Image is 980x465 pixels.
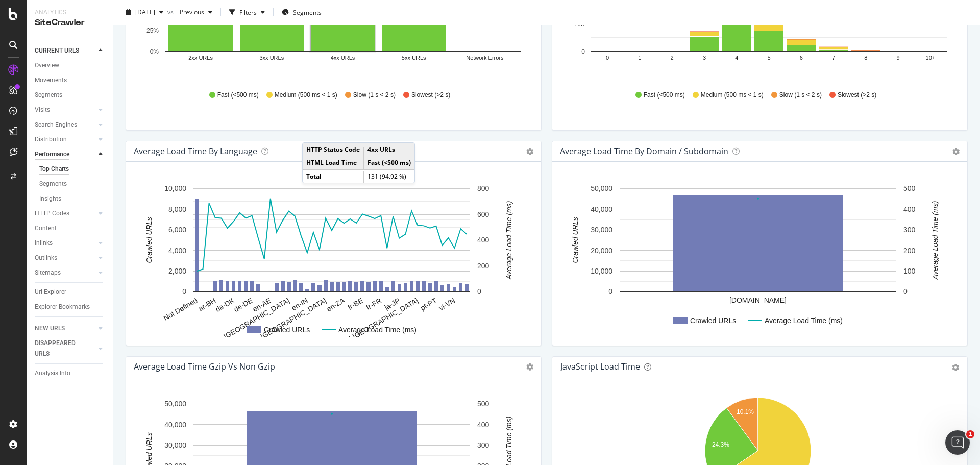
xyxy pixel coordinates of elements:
div: Analytics [35,8,105,17]
span: 2025 Sep. 8th [135,8,155,16]
text: 25% [146,27,159,34]
h4: Average Load Time Gzip vs Non Gzip [134,360,275,374]
button: Filters [225,4,269,20]
a: DISAPPEARED URLS [35,338,95,359]
a: CURRENT URLS [35,45,95,56]
a: Segments [39,179,106,189]
text: 4xx URLs [331,55,355,61]
text: en-[GEOGRAPHIC_DATA] [250,296,328,346]
td: Total [303,169,364,183]
text: [DOMAIN_NAME] [729,296,787,304]
text: 300 [903,226,916,234]
text: Crawled URLs [145,217,153,263]
div: Visits [35,105,50,115]
div: Url Explorer [35,287,66,298]
text: 3xx URLs [259,55,284,61]
a: Analysis Info [35,368,106,379]
span: Slowest (>2 s) [411,91,450,100]
a: Top Charts [39,164,106,175]
text: en-IN [290,296,309,312]
div: Inlinks [35,238,53,249]
text: 300 [477,441,489,449]
div: DISAPPEARED URLS [35,338,86,359]
div: JavaScript Load Time [560,361,640,372]
text: 3 [703,55,706,61]
div: Distribution [35,134,67,145]
text: 6,000 [168,226,186,234]
text: 50,000 [164,400,186,408]
text: da-DK [214,296,236,313]
text: 9 [897,55,900,61]
span: Fast (<500 ms) [644,91,685,100]
text: 40,000 [164,421,186,429]
i: Options [526,148,533,155]
a: Visits [35,105,95,115]
div: CURRENT URLS [35,45,79,56]
text: 24.3% [712,440,729,448]
text: 500 [903,184,916,192]
text: 800 [477,184,489,192]
div: Search Engines [35,119,77,130]
i: Options [526,363,533,371]
text: de-DE [232,296,254,313]
text: 200 [477,262,489,270]
td: HTTP Status Code [303,143,364,156]
a: Outlinks [35,253,95,263]
i: Options [952,148,960,155]
text: en-AE [251,296,273,313]
text: vi-VN [437,296,457,312]
span: Medium (500 ms < 1 s) [275,91,337,100]
text: Crawled URLs [264,326,310,334]
a: Overview [35,60,106,71]
td: 4xx URLs [364,143,415,156]
text: 7 [832,55,835,61]
text: 100 [903,267,916,275]
text: 1 [638,55,641,61]
text: 50,000 [591,184,612,192]
div: Performance [35,149,69,160]
div: Filters [239,8,257,16]
div: NEW URLS [35,323,65,334]
a: Content [35,223,106,234]
text: Crawled URLs [690,316,736,325]
text: 400 [477,236,489,244]
text: pt-PT [419,296,438,312]
text: 0% [150,48,159,55]
h4: Average Load Time by Language [134,144,257,158]
td: 131 (94.92 %) [364,169,415,183]
text: Average Load Time (ms) [765,316,843,325]
text: 0 [182,287,186,296]
span: Previous [176,8,204,16]
text: en-[GEOGRAPHIC_DATA] [213,296,291,346]
a: HTTP Codes [35,208,95,219]
td: Fast (<500 ms) [364,156,415,170]
text: fr-BE [346,296,364,311]
div: Segments [39,179,67,189]
div: SiteCrawler [35,17,105,29]
text: 2 [671,55,674,61]
div: Segments [35,90,62,101]
text: 10K [574,20,585,28]
text: Average Load Time (ms) [505,201,513,280]
text: 4 [735,55,738,61]
iframe: Intercom live chat [945,430,970,455]
text: 0 [903,287,908,296]
text: 2,000 [168,267,186,275]
text: 40,000 [591,205,612,213]
text: 6 [800,55,803,61]
div: A chart. [134,178,529,337]
text: 400 [903,205,916,213]
span: vs [167,8,176,16]
text: 10+ [926,55,936,61]
a: Explorer Bookmarks [35,302,106,312]
text: 30,000 [164,441,186,449]
text: 20,000 [591,247,612,255]
text: 500 [477,400,489,408]
text: 10.1% [737,408,754,415]
text: 600 [477,210,489,218]
svg: A chart. [560,178,955,337]
text: 2xx URLs [188,55,213,61]
a: Inlinks [35,238,95,249]
button: Previous [176,4,216,20]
